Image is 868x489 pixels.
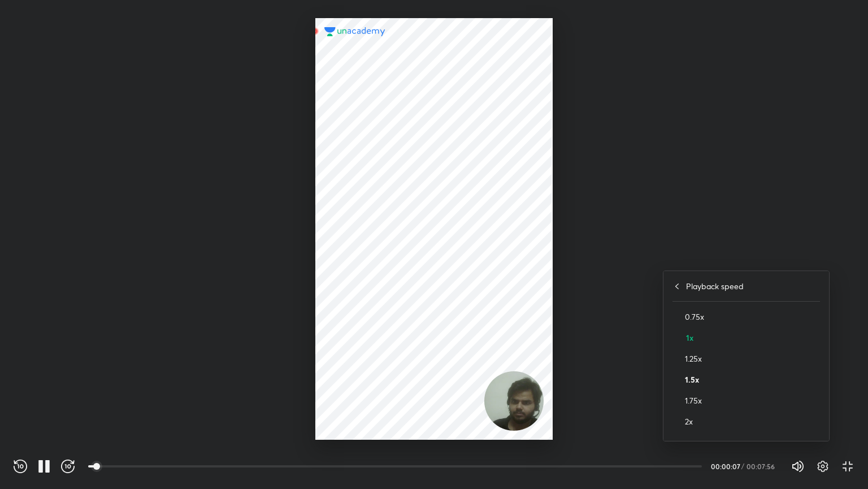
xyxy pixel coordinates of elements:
[686,332,820,344] h4: 1x
[685,374,820,385] h4: 1.5x
[685,394,820,406] h4: 1.75x
[685,353,820,364] h4: 1.25x
[672,333,682,342] img: activeRate.6640ab9b.svg
[686,280,744,292] h4: Playback speed
[685,311,820,323] h4: 0.75x
[685,415,820,427] h4: 2x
